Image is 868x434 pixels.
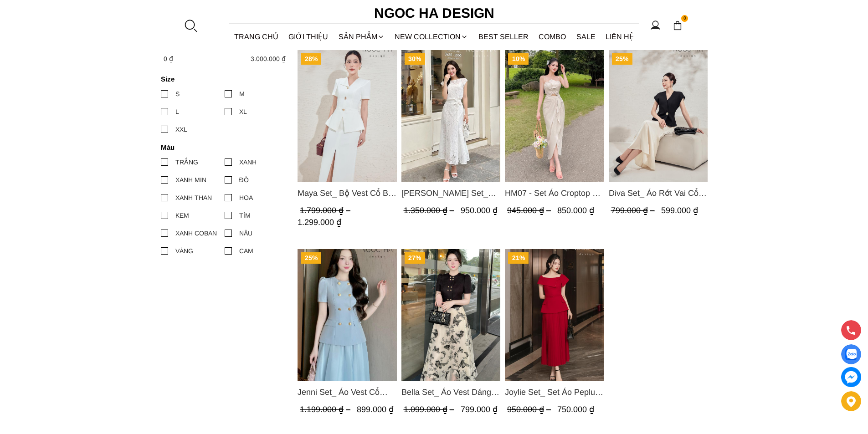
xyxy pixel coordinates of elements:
[401,50,500,182] img: Isabella Set_ Bộ Ren Áo Sơ Mi Vai Chờm Chân Váy Đuôi Cá Màu Trắng BJ139
[298,249,397,381] a: Product image - Jenni Set_ Áo Vest Cổ Tròn Đính Cúc, Chân Váy Tơ Màu Xanh A1051+CV132
[661,206,698,215] span: 599.000 ₫
[298,386,397,398] a: Link to Jenni Set_ Áo Vest Cổ Tròn Đính Cúc, Chân Váy Tơ Màu Xanh A1051+CV132
[507,206,553,215] span: 945.000 ₫
[175,107,179,117] div: L
[557,206,594,215] span: 850.000 ₫
[298,218,341,227] span: 1.299.000 ₫
[175,175,206,185] div: XANH MIN
[505,50,604,182] img: HM07 - Set Áo Croptop 2 Dây Đính Hoa, Chân Váy Nhún Xẻ Trước Màu Kem Muối Tiêu
[298,50,397,182] a: Product image - Maya Set_ Bộ Vest Cổ Bẻ Chân Váy Xẻ Màu Đen, Trắng BJ140
[239,89,245,99] div: M
[673,20,683,31] img: img-CART-ICON-ksit0nf1
[298,249,397,381] img: Jenni Set_ Áo Vest Cổ Tròn Đính Cúc, Chân Váy Tơ Màu Xanh A1051+CV132
[239,210,251,220] div: TÍM
[401,386,500,398] span: Bella Set_ Áo Vest Dáng Lửng Cúc Đồng, Chân Váy Họa Tiết Bướm A990+CV121
[401,50,500,182] a: Product image - Isabella Set_ Bộ Ren Áo Sơ Mi Vai Chờm Chân Váy Đuôi Cá Màu Trắng BJ139
[239,107,247,117] div: XL
[298,386,397,398] span: Jenni Set_ Áo Vest Cổ Tròn Đính Cúc, Chân Váy Tơ Màu Xanh A1051+CV132
[239,228,252,238] div: NÂU
[401,249,500,381] img: Bella Set_ Áo Vest Dáng Lửng Cúc Đồng, Chân Váy Họa Tiết Bướm A990+CV121
[283,25,334,49] a: GIỚI THIỆU
[366,2,503,24] a: Ngoc Ha Design
[507,405,553,414] span: 950.000 ₫
[557,405,594,414] span: 750.000 ₫
[298,187,397,199] span: Maya Set_ Bộ Vest Cổ Bẻ Chân Váy Xẻ Màu Đen, Trắng BJ140
[175,246,193,256] div: VÀNG
[401,249,500,381] a: Product image - Bella Set_ Áo Vest Dáng Lửng Cúc Đồng, Chân Váy Họa Tiết Bướm A990+CV121
[175,89,180,99] div: S
[608,187,708,199] a: Link to Diva Set_ Áo Rớt Vai Cổ V, Chân Váy Lụa Đuôi Cá A1078+CV134
[175,193,212,203] div: XANH THAN
[164,55,173,62] span: 0 ₫
[251,55,286,62] span: 3.000.000 ₫
[460,206,497,215] span: 950.000 ₫
[401,386,500,398] a: Link to Bella Set_ Áo Vest Dáng Lửng Cúc Đồng, Chân Váy Họa Tiết Bướm A990+CV121
[298,187,397,199] a: Link to Maya Set_ Bộ Vest Cổ Bẻ Chân Váy Xẻ Màu Đen, Trắng BJ140
[505,249,604,381] a: Product image - Joylie Set_ Set Áo Peplum Vai Lệch, Chân Váy Dập Ly Màu Đỏ A956, CV120
[534,25,571,49] a: Combo
[401,187,500,199] span: [PERSON_NAME] Set_ Bộ Ren Áo Sơ Mi Vai Chờm Chân Váy Đuôi Cá Màu Trắng BJ139
[505,187,604,199] span: HM07 - Set Áo Croptop 2 Dây Đính Hoa, Chân Váy Nhún Xẻ Trước Màu Kem Muối Tiêu
[608,50,708,182] img: Diva Set_ Áo Rớt Vai Cổ V, Chân Váy Lụa Đuôi Cá A1078+CV134
[298,50,397,182] img: Maya Set_ Bộ Vest Cổ Bẻ Chân Váy Xẻ Màu Đen, Trắng BJ140
[239,246,253,256] div: CAM
[571,25,601,49] a: SALE
[608,187,708,199] span: Diva Set_ Áo Rớt Vai Cổ V, Chân Váy Lụa Đuôi Cá A1078+CV134
[608,50,708,182] a: Product image - Diva Set_ Áo Rớt Vai Cổ V, Chân Váy Lụa Đuôi Cá A1078+CV134
[175,228,217,238] div: XANH COBAN
[505,386,604,398] span: Joylie Set_ Set Áo Peplum Vai Lệch, Chân Váy Dập Ly Màu Đỏ A956, CV120
[229,25,284,49] a: TRANG CHỦ
[401,187,500,199] a: Link to Isabella Set_ Bộ Ren Áo Sơ Mi Vai Chờm Chân Váy Đuôi Cá Màu Trắng BJ139
[300,405,353,414] span: 1.199.000 ₫
[175,210,189,220] div: KEM
[175,124,187,134] div: XXL
[239,175,249,185] div: ĐỎ
[505,50,604,182] a: Product image - HM07 - Set Áo Croptop 2 Dây Đính Hoa, Chân Váy Nhún Xẻ Trước Màu Kem Muối Tiêu
[473,25,534,49] a: BEST SELLER
[161,75,282,83] h4: Size
[841,344,861,364] a: Display image
[175,157,198,167] div: TRẮNG
[239,157,257,167] div: XANH
[460,405,497,414] span: 799.000 ₫
[505,386,604,398] a: Link to Joylie Set_ Set Áo Peplum Vai Lệch, Chân Váy Dập Ly Màu Đỏ A956, CV120
[334,25,390,49] div: SẢN PHẨM
[161,143,282,151] h4: Màu
[300,206,353,215] span: 1.799.000 ₫
[681,15,688,22] span: 0
[505,249,604,381] img: Joylie Set_ Set Áo Peplum Vai Lệch, Chân Váy Dập Ly Màu Đỏ A956, CV120
[601,25,639,49] a: LIÊN HỆ
[505,187,604,199] a: Link to HM07 - Set Áo Croptop 2 Dây Đính Hoa, Chân Váy Nhún Xẻ Trước Màu Kem Muối Tiêu
[239,193,253,203] div: HOA
[841,367,861,387] a: messenger
[403,405,456,414] span: 1.099.000 ₫
[357,405,394,414] span: 899.000 ₫
[845,349,857,360] img: Display image
[390,25,473,49] a: NEW COLLECTION
[403,206,456,215] span: 1.350.000 ₫
[611,206,657,215] span: 799.000 ₫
